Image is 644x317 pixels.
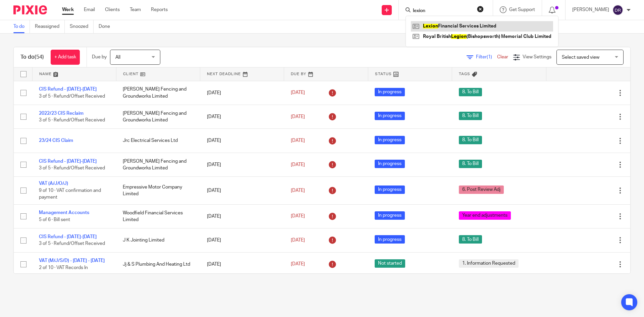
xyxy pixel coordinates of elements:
[291,214,305,219] span: [DATE]
[459,211,511,220] span: Year end adjustments
[509,7,535,12] span: Get Support
[39,94,105,99] span: 3 of 5 · Refund/Offset Received
[375,160,405,168] span: In progress
[200,129,284,153] td: [DATE]
[39,87,97,92] a: CIS Refund - [DATE]-[DATE]
[20,54,44,61] h1: To do
[375,259,405,268] span: Not started
[39,159,97,164] a: CIS Refund - [DATE]-[DATE]
[200,81,284,105] td: [DATE]
[39,265,88,270] span: 2 of 10 · VAT Records In
[13,20,30,33] a: To do
[497,55,508,59] a: Clear
[92,54,107,60] p: Due by
[200,228,284,252] td: [DATE]
[200,105,284,128] td: [DATE]
[477,6,484,12] button: Clear
[476,55,497,59] span: Filter
[459,136,482,144] span: 8. To Bill
[459,112,482,120] span: 8. To Bill
[35,20,65,33] a: Reassigned
[459,259,519,268] span: 1. Information Requested
[39,258,105,263] a: VAT (M/J/S/D) - [DATE] - [DATE]
[375,235,405,244] span: In progress
[51,50,80,65] a: + Add task
[39,138,73,143] a: 23/24 CIS Claim
[70,20,94,33] a: Snoozed
[375,136,405,144] span: In progress
[291,162,305,167] span: [DATE]
[39,234,97,239] a: CIS Refund - [DATE]-[DATE]
[291,262,305,267] span: [DATE]
[459,235,482,244] span: 8. To Bill
[116,81,200,105] td: [PERSON_NAME] Fencing and Groundworks Limited
[291,91,305,95] span: [DATE]
[375,211,405,220] span: In progress
[39,210,89,215] a: Management Accounts
[35,54,44,60] span: (54)
[84,6,95,13] a: Email
[116,204,200,228] td: Woodfield Financial Services Limited
[523,55,551,59] span: View Settings
[39,241,105,246] span: 3 of 5 · Refund/Offset Received
[13,5,47,14] img: Pixie
[200,153,284,176] td: [DATE]
[487,55,492,59] span: (1)
[572,6,609,13] p: [PERSON_NAME]
[291,238,305,243] span: [DATE]
[99,20,115,33] a: Done
[105,6,120,13] a: Clients
[130,6,141,13] a: Team
[116,228,200,252] td: J K Jointing Limited
[562,55,599,60] span: Select saved view
[39,181,68,186] a: VAT (A/J/O/J)
[115,55,120,60] span: All
[116,129,200,153] td: Jrc Electrical Services Ltd
[151,6,168,13] a: Reports
[39,166,105,170] span: 3 of 5 · Refund/Offset Received
[200,177,284,204] td: [DATE]
[116,153,200,176] td: [PERSON_NAME] Fencing and Groundworks Limited
[375,186,405,194] span: In progress
[375,112,405,120] span: In progress
[39,111,84,116] a: 2022/23 CIS Reclaim
[39,118,105,122] span: 3 of 5 · Refund/Offset Received
[459,160,482,168] span: 8. To Bill
[375,88,405,96] span: In progress
[459,88,482,96] span: 8. To Bill
[116,252,200,276] td: Jj & S Plumbing And Heating Ltd
[116,177,200,204] td: Empressive Motor Company Limited
[116,105,200,128] td: [PERSON_NAME] Fencing and Groundworks Limited
[291,188,305,193] span: [DATE]
[459,186,504,194] span: 6. Post Review Adj
[412,8,473,14] input: Search
[200,252,284,276] td: [DATE]
[200,204,284,228] td: [DATE]
[39,217,70,222] span: 5 of 6 · Bill sent
[459,72,470,76] span: Tags
[39,188,101,200] span: 9 of 10 · VAT confirmation and payment
[612,5,623,15] img: svg%3E
[291,138,305,143] span: [DATE]
[62,6,74,13] a: Work
[291,114,305,119] span: [DATE]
